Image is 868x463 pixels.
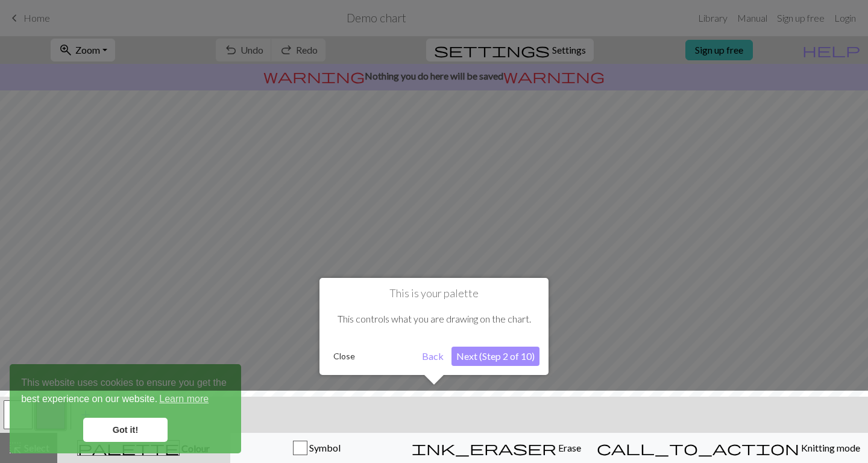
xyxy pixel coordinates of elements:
button: Next (Step 2 of 10) [451,347,539,366]
button: Back [417,347,448,366]
div: This is your palette [319,278,549,375]
button: Close [329,347,360,365]
div: This controls what you are drawing on the chart. [329,300,539,338]
h1: This is your palette [329,287,539,300]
